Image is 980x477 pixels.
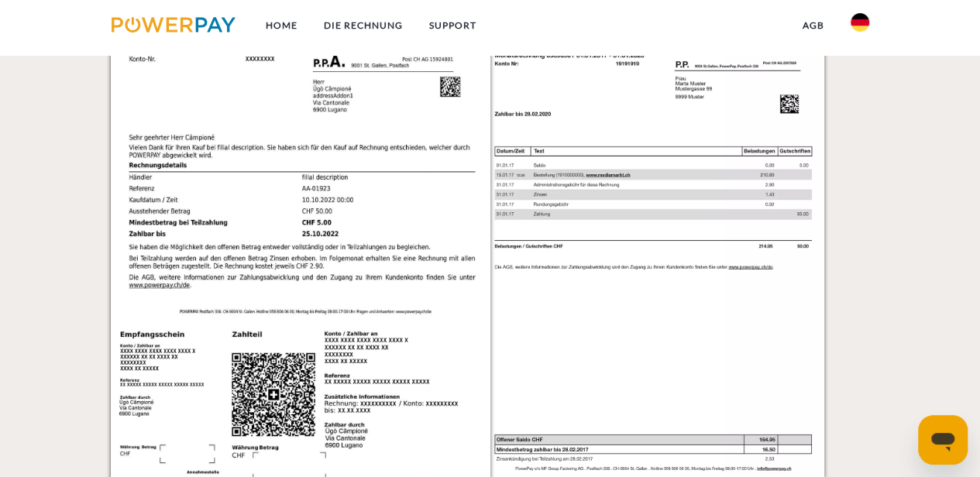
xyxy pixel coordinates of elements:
[851,13,869,32] img: de
[918,415,968,465] iframe: Schaltfläche zum Öffnen des Messaging-Fensters
[789,12,837,39] a: agb
[112,17,236,33] img: logo-powerpay.svg
[252,12,310,39] a: Home
[415,12,489,39] a: SUPPORT
[310,12,415,39] a: DIE RECHNUNG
